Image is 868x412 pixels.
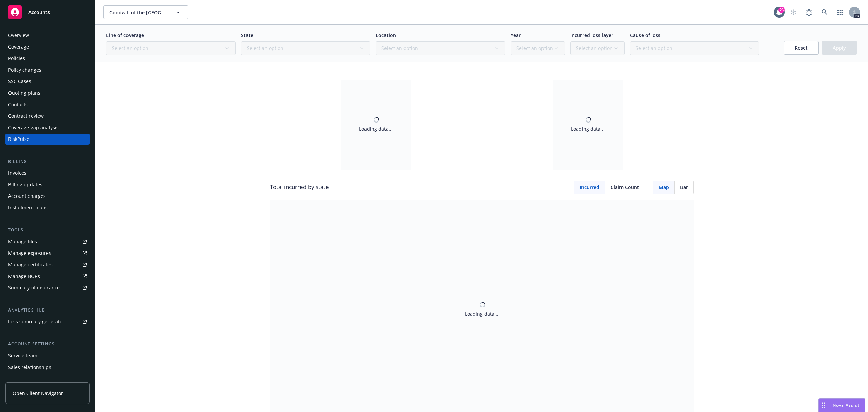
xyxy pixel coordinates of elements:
[270,183,329,191] p: Total incurred by state
[8,99,28,110] div: Contacts
[5,168,90,179] a: Invoices
[580,184,599,191] span: Incurred
[8,122,59,133] div: Coverage gap analysis
[5,307,90,314] div: Analytics hub
[8,64,41,75] div: Policy changes
[8,259,53,270] div: Manage certificates
[359,125,393,132] span: Loading data...
[5,41,90,52] a: Coverage
[5,111,90,121] a: Contract review
[241,32,371,39] p: State
[8,168,26,179] div: Invoices
[8,236,37,247] div: Manage files
[570,32,625,39] p: Incurred loss layer
[5,236,90,247] a: Manage files
[13,390,63,397] span: Open Client Navigator
[5,53,90,64] a: Policies
[465,310,498,317] span: Loading data...
[819,399,827,412] div: Drag to move
[8,30,29,41] div: Overview
[833,5,847,19] a: Switch app
[109,9,168,16] span: Goodwill of the [GEOGRAPHIC_DATA]
[5,316,90,327] a: Loss summary generator
[5,373,90,384] a: Related accounts
[833,402,860,408] span: Nova Assist
[571,125,605,132] span: Loading data...
[5,282,90,293] a: Summary of insurance
[8,88,40,98] div: Quoting plans
[8,134,29,145] div: RiskPulse
[5,76,90,87] a: SSC Cases
[818,5,831,19] a: Search
[5,341,90,348] div: Account settings
[5,99,90,110] a: Contacts
[8,350,37,361] div: Service team
[802,5,816,19] a: Report a Bug
[5,158,90,165] div: Billing
[630,32,759,39] p: Cause of loss
[8,362,51,373] div: Sales relationships
[103,5,188,19] button: Goodwill of the [GEOGRAPHIC_DATA]
[376,32,505,39] p: Location
[5,88,90,98] a: Quoting plans
[680,184,688,191] span: Bar
[8,271,40,282] div: Manage BORs
[8,76,31,87] div: SSC Cases
[5,271,90,282] a: Manage BORs
[5,259,90,270] a: Manage certificates
[5,30,90,41] a: Overview
[5,227,90,233] div: Tools
[787,5,800,19] a: Start snowing
[8,41,29,52] div: Coverage
[818,398,865,412] button: Nova Assist
[784,41,819,55] button: Reset
[5,3,90,22] a: Accounts
[106,32,236,39] p: Line of coverage
[8,373,47,384] div: Related accounts
[8,111,44,121] div: Contract review
[778,7,785,13] div: 26
[8,282,60,293] div: Summary of insurance
[5,248,90,259] a: Manage exposures
[5,179,90,190] a: Billing updates
[822,41,857,55] button: Apply
[8,202,48,213] div: Installment plans
[28,10,50,15] span: Accounts
[5,64,90,75] a: Policy changes
[5,122,90,133] a: Coverage gap analysis
[5,191,90,202] a: Account charges
[8,53,25,64] div: Policies
[8,248,51,259] div: Manage exposures
[5,350,90,361] a: Service team
[8,191,46,202] div: Account charges
[659,184,669,191] span: Map
[511,32,565,39] p: Year
[5,362,90,373] a: Sales relationships
[5,202,90,213] a: Installment plans
[8,316,64,327] div: Loss summary generator
[611,184,639,191] span: Claim Count
[8,179,42,190] div: Billing updates
[5,134,90,145] a: RiskPulse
